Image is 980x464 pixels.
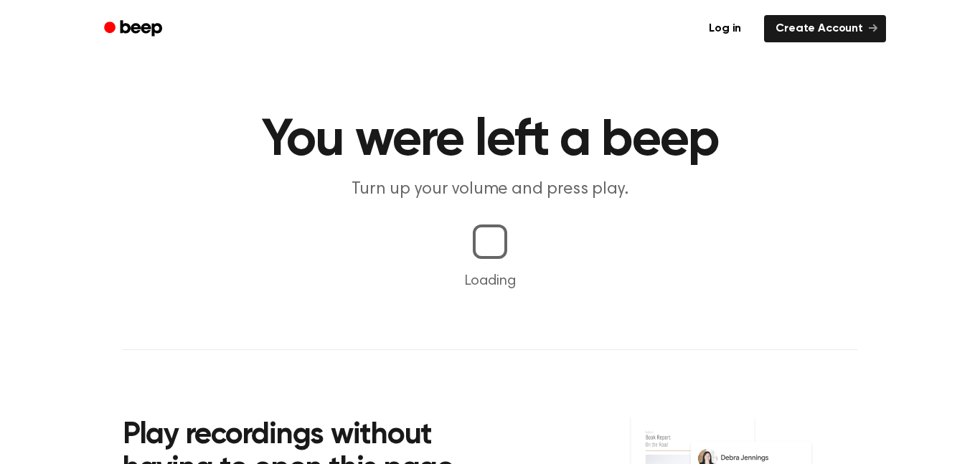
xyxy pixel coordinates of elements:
p: Turn up your volume and press play. [215,178,765,202]
a: Beep [94,15,175,43]
p: Loading [17,270,963,292]
a: Create Account [764,15,886,42]
a: Log in [694,12,755,45]
h1: You were left a beep [123,115,857,166]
